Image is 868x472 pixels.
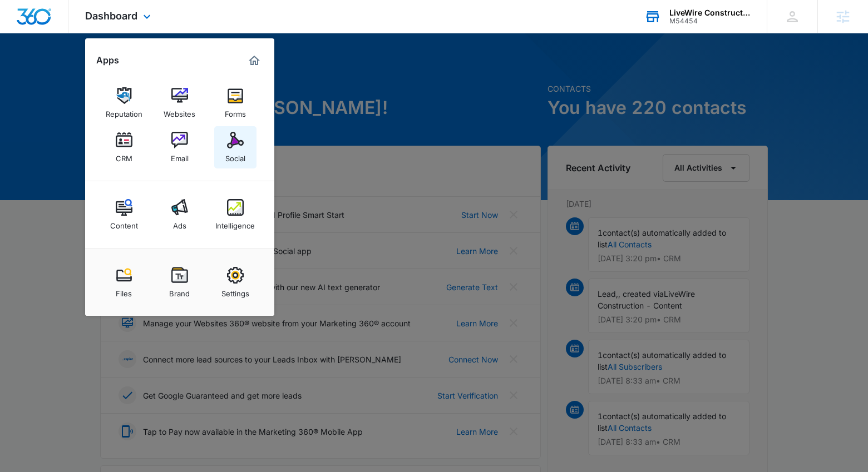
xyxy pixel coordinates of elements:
div: Social [225,148,245,163]
div: Content [110,216,138,230]
div: Settings [221,284,249,298]
a: Settings [214,261,257,304]
a: Marketing 360® Dashboard [245,52,263,69]
a: Ads [159,193,201,236]
div: Websites [164,104,195,118]
div: Forms [225,104,246,118]
div: Reputation [106,104,142,118]
a: Forms [214,82,257,124]
a: CRM [103,126,145,168]
h2: Apps [96,55,119,66]
a: Email [159,126,201,168]
a: Brand [159,261,201,304]
div: Ads [173,216,186,230]
div: Email [171,148,189,163]
div: account id [669,17,751,25]
a: Websites [159,82,201,124]
span: Dashboard [85,10,137,22]
a: Reputation [103,82,145,124]
div: CRM [116,148,132,163]
a: Content [103,193,145,236]
div: Brand [169,284,190,298]
div: account name [669,8,751,17]
a: Intelligence [214,193,257,236]
a: Social [214,126,257,168]
div: Files [116,284,132,298]
a: Files [103,261,145,304]
div: Intelligence [215,216,255,230]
